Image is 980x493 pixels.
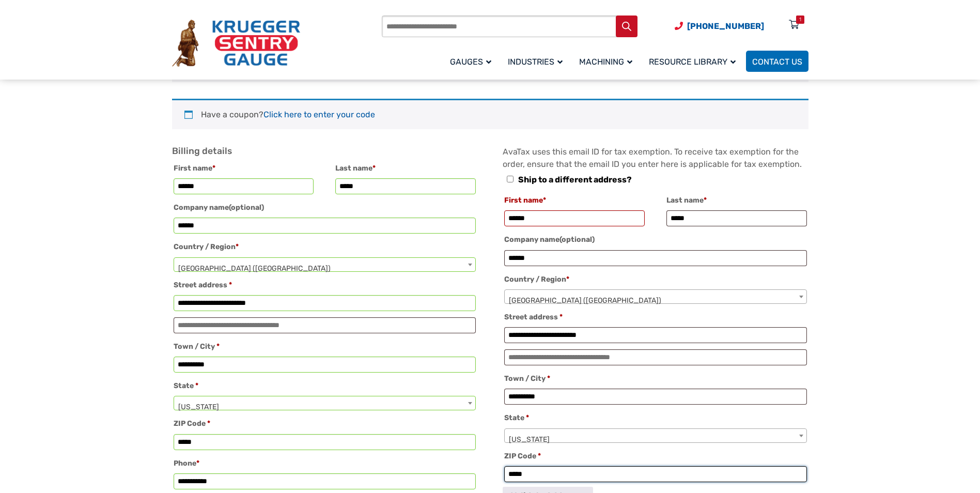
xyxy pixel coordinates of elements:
h3: Billing details [172,146,477,157]
span: Gauges [450,57,491,67]
span: United States (US) [505,290,806,312]
span: Ship to a different address? [518,175,632,184]
a: Machining [573,49,643,73]
label: First name [504,193,645,208]
label: First name [174,161,314,176]
label: Street address [174,278,476,292]
label: Company name [174,201,476,215]
span: United States (US) [174,258,475,280]
label: Town / City [504,372,806,386]
span: (optional) [559,235,595,244]
label: ZIP Code [504,449,806,464]
span: Wisconsin [505,429,806,451]
a: Enter your coupon code [263,110,375,119]
span: [PHONE_NUMBER] [687,21,764,31]
span: Country / Region [504,289,806,304]
a: Resource Library [643,49,746,73]
label: Phone [174,456,476,471]
label: Town / City [174,340,476,354]
span: State [174,396,476,410]
label: Last name [335,161,476,176]
label: State [174,379,476,393]
div: 1 [799,16,801,24]
span: Machining [579,57,632,67]
span: Industries [508,57,563,67]
a: Contact Us [746,51,808,72]
span: Indiana [174,396,475,418]
span: Country / Region [174,257,476,272]
label: State [504,411,806,425]
div: Have a coupon? [172,99,808,129]
span: (optional) [229,203,264,212]
a: Gauges [444,49,502,73]
label: Country / Region [174,240,476,254]
a: Industries [502,49,573,73]
label: Street address [504,310,806,325]
label: ZIP Code [174,417,476,431]
label: Country / Region [504,272,806,287]
label: Company name [504,233,806,247]
a: Phone Number (920) 434-8860 [675,20,764,33]
span: Resource Library [649,57,736,67]
img: Krueger Sentry Gauge [172,20,300,67]
input: Ship to a different address? [507,176,514,182]
label: Last name [666,193,807,208]
span: Contact Us [752,57,802,67]
span: State [504,428,806,443]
